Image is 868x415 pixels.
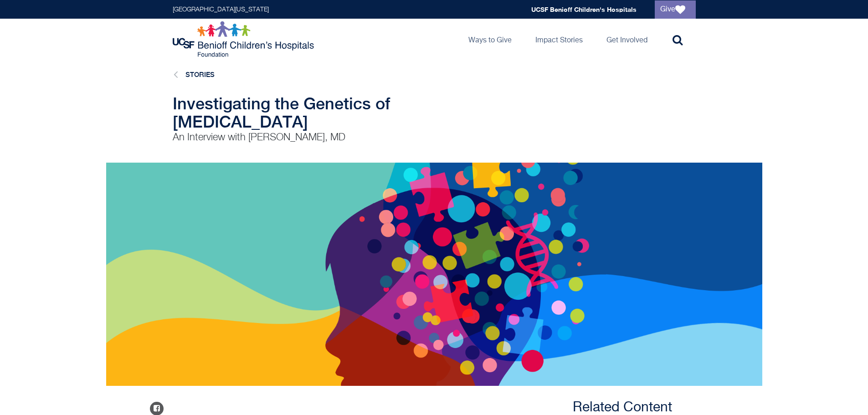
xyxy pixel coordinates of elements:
[461,19,519,60] a: Ways to Give
[185,71,215,78] a: Stories
[528,19,590,60] a: Impact Stories
[173,21,316,57] img: Logo for UCSF Benioff Children's Hospitals Foundation
[531,5,637,13] a: UCSF Benioff Children's Hospitals
[173,94,390,131] span: Investigating the Genetics of [MEDICAL_DATA]
[173,131,524,144] p: An Interview with [PERSON_NAME], MD
[599,19,655,60] a: Get Involved
[655,0,696,19] a: Give
[173,6,269,13] a: [GEOGRAPHIC_DATA][US_STATE]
